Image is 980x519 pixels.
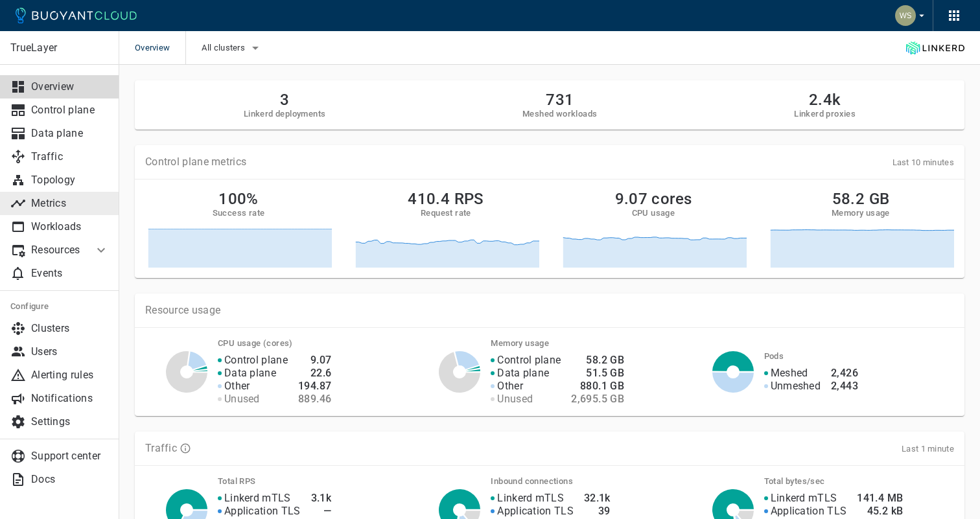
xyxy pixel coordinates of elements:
h5: Configure [10,301,109,312]
p: Settings [31,415,109,428]
h4: 141.4 MB [857,492,903,505]
h5: CPU usage [632,208,675,218]
p: Control plane [224,354,288,367]
h5: Linkerd deployments [244,109,326,119]
h2: 410.4 RPS [408,190,484,208]
h4: 880.1 GB [571,380,624,393]
span: Last 10 minutes [892,157,955,167]
p: Application TLS [224,505,301,518]
p: Metrics [31,197,109,210]
h5: Meshed workloads [522,109,597,119]
h4: 45.2 kB [857,505,903,518]
p: Topology [31,174,109,187]
span: All clusters [202,43,248,53]
p: Other [497,380,523,393]
h2: 3 [244,91,326,109]
h5: Success rate [213,208,265,218]
h4: 2,426 [831,367,858,380]
svg: TLS data is compiled from traffic seen by Linkerd proxies. RPS and TCP bytes reflect both inbound... [180,443,191,454]
p: Users [31,345,109,358]
h2: 100% [218,190,259,208]
h4: 889.46 [298,393,331,406]
h5: Memory usage [832,208,890,218]
p: Meshed [771,367,808,380]
a: 58.2 GBMemory usage [767,190,954,268]
h4: 39 [584,505,611,518]
h2: 9.07 cores [615,190,692,208]
p: Docs [31,473,109,486]
p: Unused [497,393,533,406]
p: Control plane [31,104,109,117]
h4: 51.5 GB [571,367,624,380]
h2: 731 [522,91,597,109]
p: Clusters [31,322,109,335]
h5: Linkerd proxies [794,109,856,119]
p: Data plane [497,367,549,380]
a: 9.07 coresCPU usage [560,190,747,268]
p: Data plane [31,127,109,140]
p: Alerting rules [31,369,109,382]
p: Resources [31,244,83,257]
p: Application TLS [771,505,847,518]
h4: 2,695.5 GB [571,393,624,406]
img: Weichung Shaw [895,5,916,26]
p: Linkerd mTLS [771,492,837,505]
p: Traffic [145,442,177,455]
a: 100%Success rate [145,190,332,268]
p: Support center [31,450,109,463]
p: Control plane metrics [145,156,246,168]
h4: 9.07 [298,354,331,367]
h4: — [311,505,332,518]
h4: 22.6 [298,367,331,380]
p: Control plane [497,354,561,367]
h4: 58.2 GB [571,354,624,367]
h4: 3.1k [311,492,332,505]
h2: 58.2 GB [832,190,890,208]
h4: 32.1k [584,492,611,505]
p: TrueLayer [10,41,108,54]
span: Overview [135,31,185,65]
p: Notifications [31,392,109,405]
p: Events [31,267,109,280]
p: Application TLS [497,505,574,518]
h5: Request rate [421,208,471,218]
p: Resource usage [145,304,954,317]
h4: 194.87 [298,380,331,393]
p: Linkerd mTLS [497,492,564,505]
p: Traffic [31,150,109,163]
p: Overview [31,80,109,93]
p: Unmeshed [771,380,821,393]
h2: 2.4k [794,91,856,109]
p: Workloads [31,220,109,233]
p: Unused [224,393,260,406]
p: Linkerd mTLS [224,492,291,505]
a: 410.4 RPSRequest rate [353,190,539,268]
p: Other [224,380,250,393]
h4: 2,443 [831,380,858,393]
span: Last 1 minute [902,444,954,454]
button: All clusters [202,38,263,58]
p: Data plane [224,367,276,380]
